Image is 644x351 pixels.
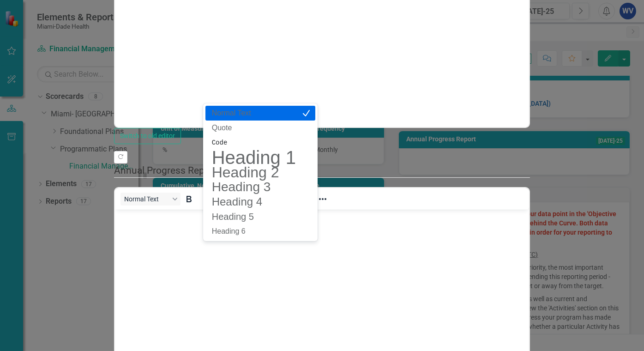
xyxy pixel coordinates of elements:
[181,193,197,206] button: Bold
[211,152,297,163] h1: Heading 1
[211,167,297,178] h2: Heading 2
[205,209,315,224] div: Heading 5
[120,193,181,206] button: Block Normal Text
[205,150,315,165] div: Heading 1
[197,193,213,206] button: Italic
[315,193,331,206] button: Reveal or hide additional toolbar items
[124,195,169,203] span: Normal Text
[211,211,297,222] h5: Heading 5
[205,165,315,180] div: Heading 2
[114,163,530,178] legend: Annual Progress Report
[205,224,315,239] div: Heading 6
[205,180,315,194] div: Heading 3
[211,182,297,193] h3: Heading 3
[211,226,297,237] h6: Heading 6
[211,196,297,207] h4: Heading 4
[205,194,315,209] div: Heading 4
